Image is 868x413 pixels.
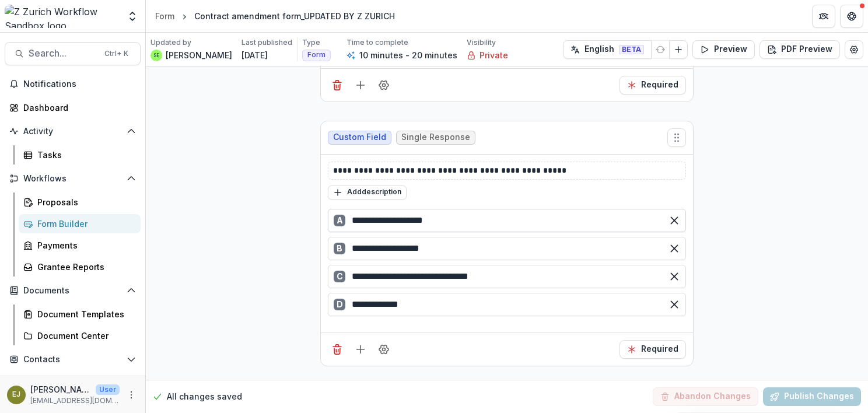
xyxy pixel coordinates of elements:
div: Document Center [37,330,131,342]
button: Move field [667,128,686,147]
div: Emelie Jutblad [12,391,20,398]
button: More [124,388,138,402]
button: Open entity switcher [124,5,141,28]
button: Field Settings [374,340,393,359]
span: Contacts [23,355,122,365]
span: Form [307,51,325,59]
button: Remove option [665,267,684,286]
p: 10 minutes - 20 minutes [359,49,457,61]
button: Open Workflows [5,169,141,188]
button: Add field [351,76,370,94]
p: Time to complete [346,37,408,48]
span: Workflows [23,174,122,184]
p: Visibility [467,37,496,48]
button: Notifications [5,75,141,93]
a: Document Center [19,326,141,345]
div: Form [155,10,174,22]
p: Updated by [150,37,191,48]
p: [PERSON_NAME] [30,383,91,395]
div: Grantee Reports [37,261,131,273]
p: [EMAIL_ADDRESS][DOMAIN_NAME] [30,395,120,406]
p: [DATE] [242,49,268,61]
div: B [334,243,345,254]
p: Private [480,49,508,61]
span: Documents [23,286,122,296]
button: Open Documents [5,281,141,300]
img: Z Zurich Workflow Sandbox logo [5,5,120,28]
p: User [96,384,120,395]
span: Search... [29,48,97,59]
button: Field Settings [374,76,393,94]
a: Form Builder [19,214,141,233]
span: Notifications [23,79,136,89]
button: Required [619,340,686,359]
button: Edit Form Settings [845,40,863,59]
a: Payments [19,236,141,255]
div: Form Builder [37,218,131,230]
a: Form [150,8,179,24]
div: Contract amendment form_UPDATED BY Z ZURICH [194,10,395,22]
button: Abandon Changes [653,387,758,406]
button: Partners [812,5,835,28]
button: Required [619,76,686,94]
button: Add Language [669,40,688,59]
nav: breadcrumb [150,8,400,24]
p: [PERSON_NAME] [166,49,232,61]
div: A [334,215,345,226]
p: Last published [242,37,292,48]
button: Remove option [665,295,684,314]
a: Document Templates [19,304,141,324]
div: Sherin Eralil [153,53,159,58]
a: Proposals [19,192,141,212]
div: Tasks [37,149,131,161]
span: Activity [23,127,122,136]
button: Adddescription [328,185,407,199]
div: Document Templates [37,308,131,320]
button: Search... [5,42,141,65]
button: Get Help [840,5,863,28]
p: All changes saved [167,391,242,403]
button: Delete field [328,76,346,94]
button: Publish Changes [763,387,861,406]
a: Dashboard [5,98,141,117]
button: Add field [351,340,370,359]
div: Payments [37,239,131,251]
span: Single Response [401,132,470,142]
button: Preview [692,40,755,59]
div: Ctrl + K [102,47,131,60]
button: English BETA [563,40,652,59]
div: D [334,299,345,310]
p: Type [302,37,320,48]
button: Open Contacts [5,350,141,369]
button: Open Activity [5,122,141,141]
div: Dashboard [23,101,131,114]
a: Tasks [19,145,141,164]
button: Delete field [328,340,346,359]
button: Remove option [665,211,684,230]
button: Refresh Translation [651,40,670,59]
a: Grantee Reports [19,257,141,276]
div: C [334,271,345,282]
div: Proposals [37,196,131,208]
span: Custom Field [333,132,386,142]
button: Remove option [665,239,684,258]
button: PDF Preview [759,40,840,59]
